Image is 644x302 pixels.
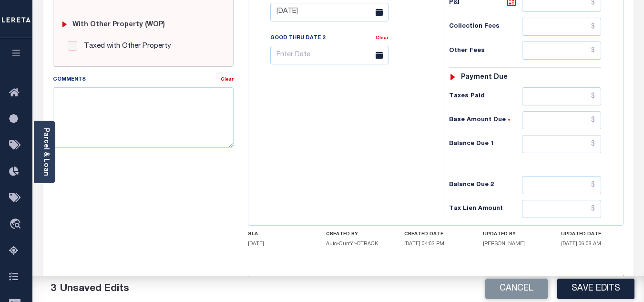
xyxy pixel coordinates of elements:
[248,241,264,247] span: [DATE]
[522,135,601,153] input: $
[561,241,624,247] h5: [DATE] 06:08 AM
[483,241,545,247] h5: [PERSON_NAME]
[270,34,325,42] label: Good Thru Date 2
[404,231,467,237] h4: CREATED DATE
[522,87,601,105] input: $
[42,128,49,176] a: Parcel & Loan
[485,279,548,299] button: Cancel
[248,231,310,237] h4: SLA
[79,41,171,52] label: Taxed with Other Property
[449,116,522,124] h6: Base Amount Due
[557,279,634,299] button: Save Edits
[522,42,601,60] input: $
[449,181,522,189] h6: Balance Due 2
[449,205,522,213] h6: Tax Lien Amount
[53,76,86,84] label: Comments
[404,241,467,247] h5: [DATE] 04:02 PM
[9,219,24,231] i: travel_explore
[376,36,388,41] a: Clear
[51,284,56,294] span: 3
[326,231,388,237] h4: CREATED BY
[449,140,522,148] h6: Balance Due 1
[221,77,234,82] a: Clear
[449,23,522,31] h6: Collection Fees
[449,93,522,100] h6: Taxes Paid
[561,231,624,237] h4: UPDATED DATE
[461,73,508,82] h6: Payment due
[60,284,129,294] span: Unsaved Edits
[522,200,601,218] input: $
[270,46,388,64] input: Enter Date
[270,3,388,21] input: Enter Date
[483,231,545,237] h4: UPDATED BY
[72,21,165,29] h6: with Other Property (WOP)
[522,176,601,194] input: $
[326,241,388,247] h5: Auto-CurrYr-DTRACK
[522,18,601,36] input: $
[449,47,522,55] h6: Other Fees
[522,111,601,129] input: $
